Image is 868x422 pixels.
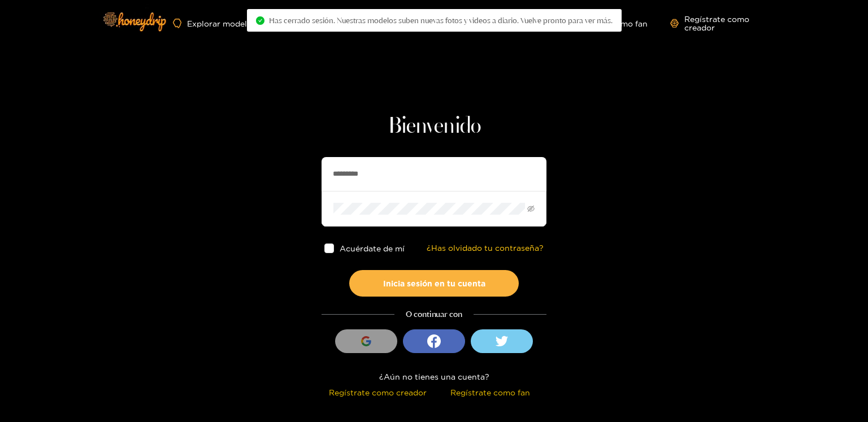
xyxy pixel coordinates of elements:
[450,388,530,397] font: Regístrate como fan
[269,16,613,25] font: Has cerrado sesión. Nuestras modelos suben nuevas fotos y videos a diario. Vuelve pronto para ver...
[388,115,481,138] font: Bienvenido
[684,15,749,32] font: Regístrate como creador
[379,372,489,381] font: ¿Aún no tienes una cuenta?
[187,19,256,28] font: Explorar modelos
[349,270,519,297] button: Inicia sesión en tu cuenta
[670,15,773,32] a: Regístrate como creador
[340,244,405,253] font: Acuérdate de mí
[173,19,256,28] a: Explorar modelos
[383,279,485,288] font: Inicia sesión en tu cuenta
[406,309,462,319] font: O continuar con
[329,388,427,397] font: Regístrate como creador
[256,16,264,25] span: círculo de control
[427,243,544,252] font: ¿Has olvidado tu contraseña?
[527,205,535,212] span: invisible para los ojos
